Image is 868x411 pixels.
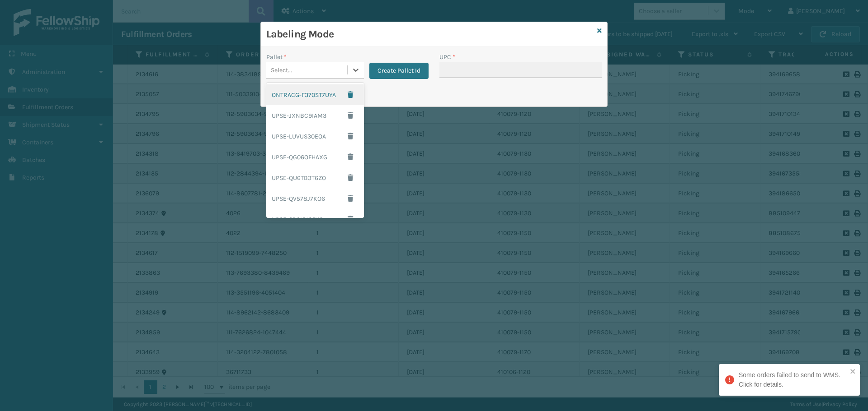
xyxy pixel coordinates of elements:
[266,126,364,147] div: UPSE-LUVUS30EOA
[266,209,364,230] div: UPSE-SDSIG166YO
[266,105,364,126] div: UPSE-JXNBC9IAM3
[266,167,364,188] div: UPSE-QU6TB3T6ZO
[369,63,429,79] button: Create Pallet Id
[266,147,364,167] div: UPSE-QG06OFHAXG
[266,52,287,62] label: Pallet
[271,65,292,75] div: Select...
[850,368,856,376] button: close
[266,28,594,41] h3: Labeling Mode
[739,370,847,389] div: Some orders failed to send to WMS. Click for details.
[439,52,455,62] label: UPC
[266,84,364,105] div: ONTRACG-F370ST7UYA
[266,188,364,209] div: UPSE-QV578J7KO6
